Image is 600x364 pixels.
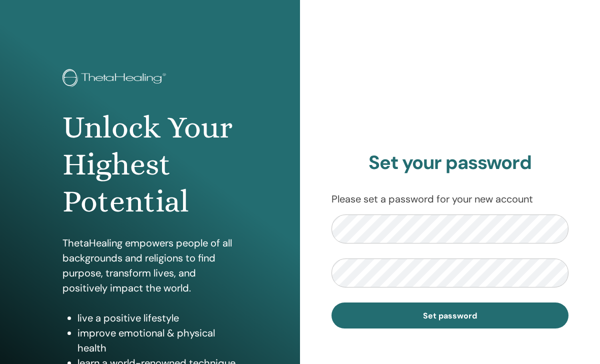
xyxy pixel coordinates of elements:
span: Set password [423,310,477,321]
h2: Set your password [331,151,568,174]
p: Please set a password for your new account [331,191,568,206]
li: live a positive lifestyle [77,310,237,325]
button: Set password [331,302,568,328]
li: improve emotional & physical health [77,325,237,355]
h1: Unlock Your Highest Potential [62,109,237,220]
p: ThetaHealing empowers people of all backgrounds and religions to find purpose, transform lives, a... [62,235,237,295]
